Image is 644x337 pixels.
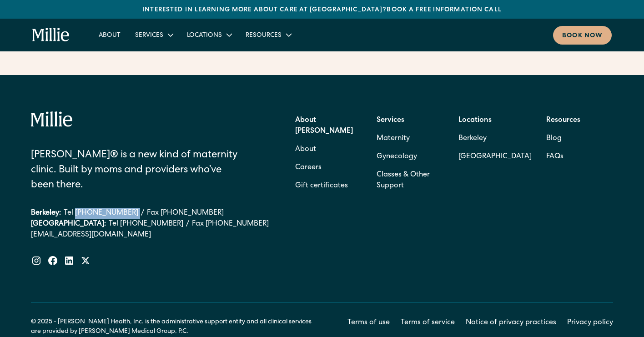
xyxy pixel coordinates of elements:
div: Resources [246,31,282,40]
div: Services [135,31,163,40]
div: Resources [238,27,298,42]
a: FAQs [546,148,563,166]
a: Blog [546,130,562,148]
div: Berkeley: [31,208,61,219]
div: [PERSON_NAME]® is a new kind of maternity clinic. Built by moms and providers who’ve been there. [31,148,245,193]
a: [GEOGRAPHIC_DATA] [458,148,532,166]
a: Gynecology [377,148,417,166]
div: Book now [562,31,603,41]
a: About [91,27,128,42]
a: Book now [553,26,612,45]
strong: About [PERSON_NAME] [295,117,353,135]
div: / [141,208,144,219]
a: Fax [PHONE_NUMBER] [192,219,269,230]
div: Locations [187,31,222,40]
a: Notice of privacy practices [466,317,556,328]
div: © 2025 - [PERSON_NAME] Health, Inc. is the administrative support entity and all clinical service... [31,317,322,337]
a: [EMAIL_ADDRESS][DOMAIN_NAME] [31,230,269,241]
a: Tel [PHONE_NUMBER] [64,208,138,219]
strong: Services [377,117,404,124]
a: Book a free information call [387,7,501,13]
a: Careers [295,159,322,177]
a: Tel [PHONE_NUMBER] [109,219,183,230]
strong: Resources [546,117,580,124]
div: [GEOGRAPHIC_DATA]: [31,219,106,230]
a: Terms of use [347,317,390,328]
strong: Locations [458,117,492,124]
a: About [295,141,316,159]
div: / [186,219,189,230]
a: Fax [PHONE_NUMBER] [147,208,224,219]
a: Terms of service [401,317,455,328]
a: home [32,28,70,42]
a: Gift certificates [295,177,348,195]
div: Locations [180,27,238,42]
div: Services [128,27,180,42]
a: Maternity [377,130,410,148]
a: Privacy policy [567,317,613,328]
a: Berkeley [458,130,532,148]
a: Classes & Other Support [377,166,443,195]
